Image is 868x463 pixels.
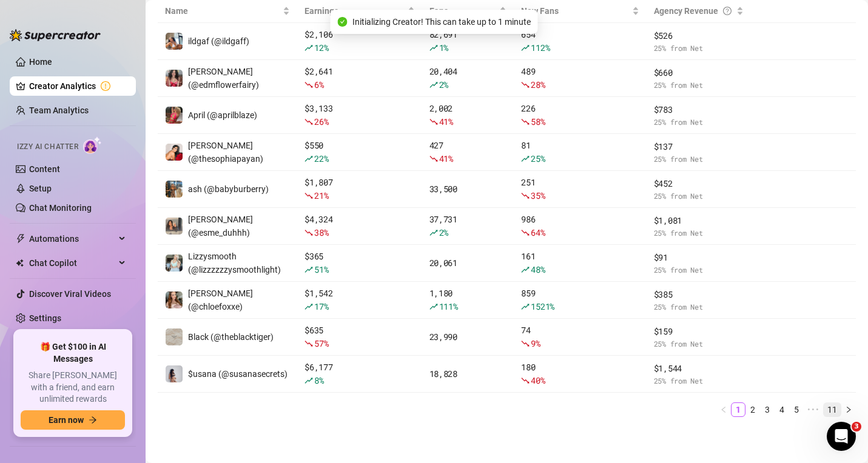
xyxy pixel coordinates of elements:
[845,406,852,413] span: right
[49,415,84,425] span: Earn now
[531,301,554,312] span: 1521 %
[166,328,183,345] img: Black (@theblacktiger)
[841,402,856,417] li: Next Page
[429,367,507,381] div: 18,828
[429,213,507,239] div: 37,731
[29,203,92,213] a: Chat Monitoring
[775,403,789,416] a: 4
[304,339,313,348] span: fall
[731,402,745,417] li: 1
[531,375,545,386] span: 40 %
[429,65,507,92] div: 20,404
[188,288,253,311] span: [PERSON_NAME] (@chloefoxxe)
[314,301,328,312] span: 17 %
[188,141,263,164] span: [PERSON_NAME] (@thesophiapayan)
[29,184,52,193] a: Setup
[304,376,313,385] span: rise
[21,370,125,405] span: Share [PERSON_NAME] with a friend, and earn unlimited rewards
[654,29,744,42] span: $ 526
[716,402,731,417] li: Previous Page
[304,65,414,92] div: $ 2,641
[166,144,183,161] img: Sophia (@thesophiapayan)
[521,65,639,92] div: 489
[761,403,774,416] a: 3
[439,79,448,90] span: 2 %
[654,79,744,91] span: 25 % from Net
[521,361,639,387] div: 180
[429,102,507,128] div: 2,002
[304,192,313,200] span: fall
[166,33,183,50] img: ildgaf (@ildgaff)
[166,365,183,382] img: $usana (@susanasecrets)
[439,116,453,127] span: 41 %
[824,403,841,416] a: 11
[29,289,111,299] a: Discover Viral Videos
[338,17,348,27] span: check-circle
[841,402,856,417] button: right
[760,402,775,417] li: 3
[804,402,823,417] li: Next 5 Pages
[304,155,313,163] span: rise
[429,330,507,344] div: 23,990
[723,4,732,18] span: question-circle
[439,153,453,164] span: 41 %
[29,229,115,248] span: Automations
[29,313,61,323] a: Settings
[429,118,438,126] span: fall
[188,332,274,342] span: Black (@theblacktiger)
[654,227,744,239] span: 25 % from Net
[304,287,414,313] div: $ 1,542
[314,42,328,53] span: 12 %
[304,28,414,55] div: $ 2,106
[654,153,744,165] span: 25 % from Net
[314,153,328,164] span: 22 %
[521,250,639,276] div: 161
[304,228,313,237] span: fall
[531,190,545,201] span: 35 %
[521,302,530,311] span: rise
[83,136,102,154] img: AI Chatter
[304,139,414,165] div: $ 550
[166,218,183,235] img: Esmeralda (@esme_duhhh)
[304,44,313,52] span: rise
[166,70,183,87] img: Aaliyah (@edmflowerfairy)
[429,302,438,311] span: rise
[21,341,125,365] span: 🎁 Get $100 in AI Messages
[521,44,530,52] span: rise
[429,182,507,196] div: 33,500
[827,422,856,451] iframe: Intercom live chat
[823,402,841,417] li: 11
[352,15,531,28] span: Initializing Creator! This can take up to 1 minute
[429,28,507,55] div: 82,691
[314,190,328,201] span: 21 %
[21,410,125,430] button: Earn nowarrow-right
[314,338,328,349] span: 57 %
[521,28,639,55] div: 654
[314,264,328,275] span: 51 %
[439,301,458,312] span: 111 %
[29,76,126,96] a: Creator Analytics exclamation-circle
[789,402,804,417] li: 5
[654,4,735,18] div: Agency Revenue
[188,369,288,379] span: $usana (@susanasecrets)
[29,57,52,67] a: Home
[531,264,545,275] span: 48 %
[654,288,744,301] span: $ 385
[654,264,744,276] span: 25 % from Net
[654,375,744,387] span: 25 % from Net
[429,139,507,165] div: 427
[314,227,328,238] span: 38 %
[10,29,101,41] img: logo-BBDzfeDw.svg
[166,255,183,271] img: Lizzysmooth (@lizzzzzzysmoothlight)
[654,301,744,313] span: 25 % from Net
[531,338,540,349] span: 9 %
[429,256,507,270] div: 20,061
[521,265,530,274] span: rise
[654,190,744,202] span: 25 % from Net
[716,402,731,417] button: left
[304,302,313,311] span: rise
[314,79,323,90] span: 6 %
[188,36,249,46] span: ildgaf (@ildgaff)
[429,81,438,89] span: rise
[775,402,789,417] li: 4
